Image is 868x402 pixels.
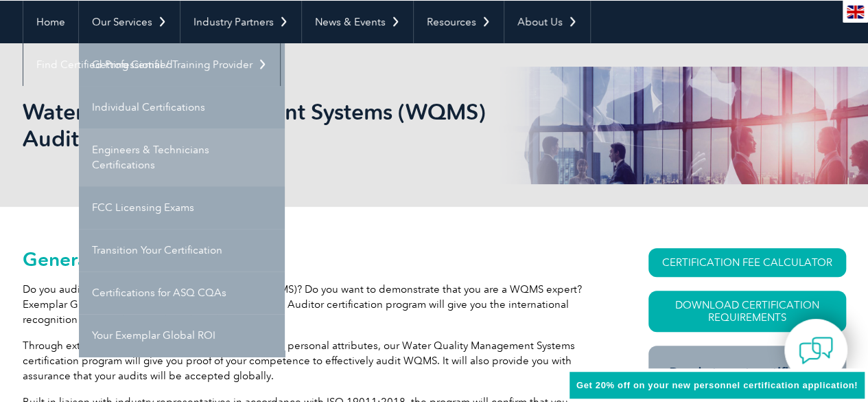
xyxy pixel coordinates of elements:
[23,43,280,86] a: Find Certified Professional / Training Provider
[79,1,180,43] a: Our Services
[23,98,550,152] h1: Water Quality Management Systems (WQMS) Auditor
[79,186,285,229] a: FCC Licensing Exams
[79,314,285,357] a: Your Exemplar Global ROI
[847,5,864,19] img: en
[79,86,285,129] a: Individual Certifications
[23,248,599,270] h2: General Overview
[23,338,599,383] p: Through extensive examination of your knowledge and personal attributes, our Water Quality Manage...
[504,1,590,43] a: About Us
[79,129,285,186] a: Engineers & Technicians Certifications
[79,271,285,314] a: Certifications for ASQ CQAs
[669,364,825,381] h3: Ready to get certified?
[576,380,858,390] span: Get 20% off on your new personnel certification application!
[180,1,301,43] a: Industry Partners
[648,248,846,277] a: CERTIFICATION FEE CALCULATOR
[23,282,599,327] p: Do you audit water quality management systems (WQMS)? Do you want to demonstrate that you are a W...
[799,333,833,368] img: contact-chat.png
[23,1,78,43] a: Home
[648,291,846,332] a: Download Certification Requirements
[79,229,285,271] a: Transition Your Certification
[302,1,413,43] a: News & Events
[414,1,504,43] a: Resources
